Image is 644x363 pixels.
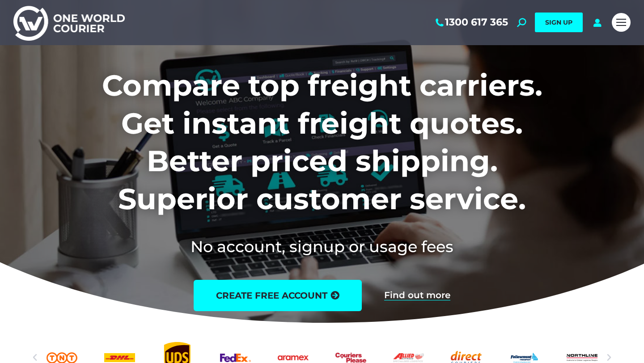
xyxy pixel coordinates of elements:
a: SIGN UP [535,13,583,32]
span: SIGN UP [545,18,572,26]
h2: No account, signup or usage fees [43,236,602,257]
h1: Compare top freight carriers. Get instant freight quotes. Better priced shipping. Superior custom... [43,67,602,218]
a: Mobile menu icon [612,13,631,32]
img: One World Courier [13,4,125,41]
a: create free account [194,280,362,311]
a: 1300 617 365 [434,17,508,28]
a: Find out more [384,291,450,300]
